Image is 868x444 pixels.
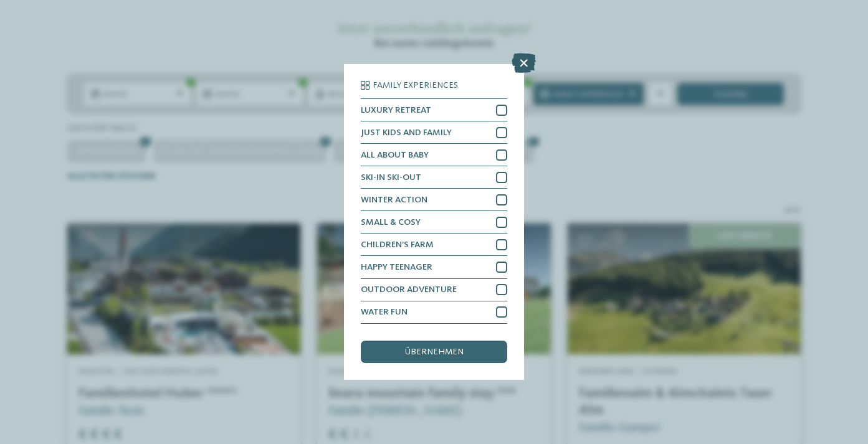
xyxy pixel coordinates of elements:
span: OUTDOOR ADVENTURE [361,285,457,294]
span: HAPPY TEENAGER [361,263,432,272]
span: CHILDREN’S FARM [361,240,434,249]
span: WATER FUN [361,308,408,316]
span: Family Experiences [373,81,458,90]
span: ALL ABOUT BABY [361,151,429,159]
span: LUXURY RETREAT [361,106,431,115]
span: übernehmen [405,347,464,356]
span: SMALL & COSY [361,218,421,227]
span: SKI-IN SKI-OUT [361,173,421,182]
span: WINTER ACTION [361,196,427,204]
span: JUST KIDS AND FAMILY [361,128,452,137]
